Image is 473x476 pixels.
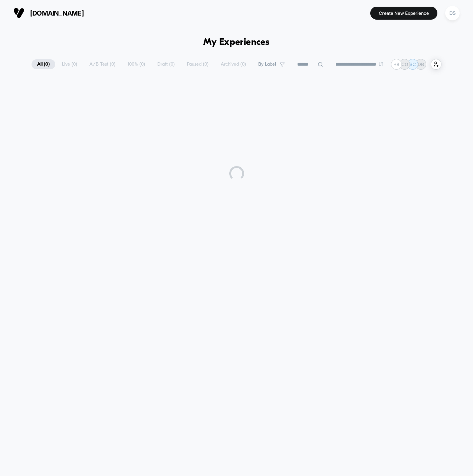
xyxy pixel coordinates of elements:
[13,7,24,19] img: Visually logo
[30,9,84,17] span: [DOMAIN_NAME]
[379,62,383,66] img: end
[370,7,437,20] button: Create New Experience
[410,62,416,67] p: SC
[32,59,55,69] span: All ( 0 )
[445,6,460,20] div: DS
[401,62,408,67] p: CO
[391,59,402,70] div: + 8
[11,7,86,19] button: [DOMAIN_NAME]
[258,62,276,67] span: By Label
[203,37,270,48] h1: My Experiences
[418,62,424,67] p: DB
[443,6,462,21] button: DS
